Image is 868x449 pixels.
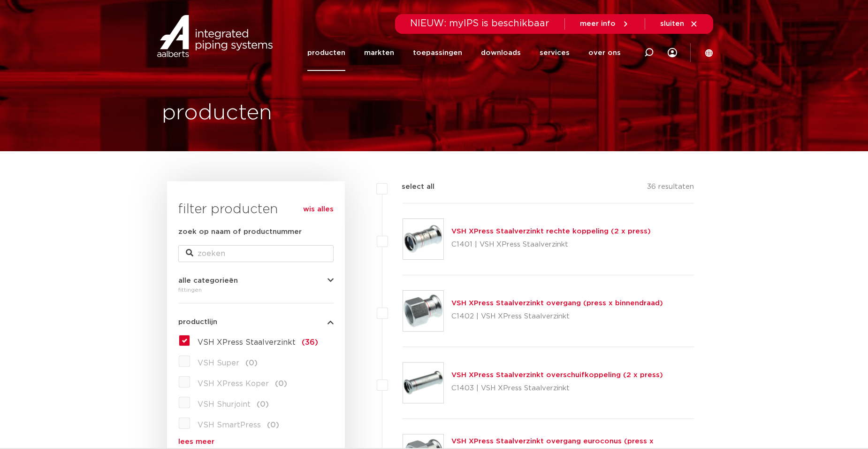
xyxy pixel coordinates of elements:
span: meer info [580,20,616,27]
a: over ons [588,35,621,71]
span: (0) [267,421,279,429]
span: sluiten [660,20,684,27]
label: zoek op naam of productnummer [178,226,302,238]
a: wis alles [303,204,334,215]
div: fittingen [178,284,334,295]
a: VSH XPress Staalverzinkt overschuifkoppeling (2 x press) [451,372,663,379]
a: VSH XPress Staalverzinkt rechte koppeling (2 x press) [451,228,651,235]
h1: producten [162,98,272,128]
span: VSH Shurjoint [198,401,251,408]
span: VSH XPress Koper [198,380,269,387]
p: C1401 | VSH XPress Staalverzinkt [451,237,651,252]
button: alle categorieën [178,277,334,284]
span: VSH XPress Staalverzinkt [198,339,296,346]
span: alle categorieën [178,277,238,284]
h3: filter producten [178,200,334,219]
nav: Menu [307,35,621,71]
button: productlijn [178,318,334,325]
span: productlijn [178,318,217,325]
a: sluiten [660,20,698,28]
a: producten [307,35,345,71]
a: lees meer [178,438,334,445]
span: VSH SmartPress [198,421,261,429]
p: C1403 | VSH XPress Staalverzinkt [451,381,663,396]
a: meer info [580,20,630,28]
span: (0) [245,359,258,367]
input: zoeken [178,245,334,262]
a: toepassingen [413,35,462,71]
a: downloads [481,35,521,71]
p: 36 resultaten [647,181,694,196]
a: services [540,35,570,71]
span: NIEUW: myIPS is beschikbaar [410,19,549,28]
img: Thumbnail for VSH XPress Staalverzinkt overgang (press x binnendraad) [403,291,443,331]
a: markten [364,35,394,71]
span: (0) [275,380,287,387]
img: Thumbnail for VSH XPress Staalverzinkt rechte koppeling (2 x press) [403,219,443,259]
span: (36) [302,339,318,346]
p: C1402 | VSH XPress Staalverzinkt [451,309,663,324]
label: select all [388,181,434,193]
img: Thumbnail for VSH XPress Staalverzinkt overschuifkoppeling (2 x press) [403,363,443,403]
a: VSH XPress Staalverzinkt overgang (press x binnendraad) [451,300,663,307]
span: (0) [257,401,269,408]
span: VSH Super [198,359,239,367]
